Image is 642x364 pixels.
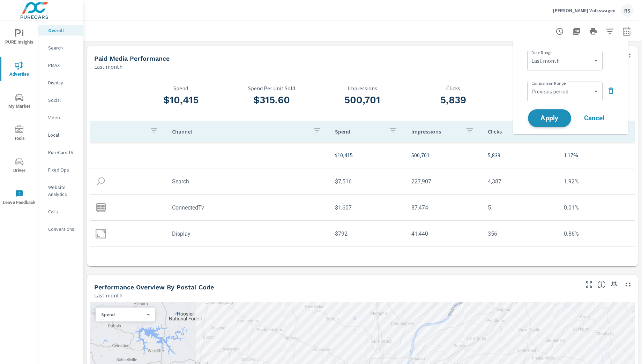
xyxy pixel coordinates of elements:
p: Website Analytics [48,184,77,198]
td: Search [166,173,330,190]
span: Tools [2,126,36,143]
div: Local [38,130,83,140]
p: 500,701 [411,151,477,159]
td: 1.92% [558,173,635,190]
div: Website Analytics [38,182,83,199]
div: Spend [96,311,149,318]
td: $500 [329,251,406,269]
p: Social [48,97,77,104]
td: 4,387 [482,173,559,190]
p: Spend Per Unit Sold [226,85,317,91]
td: 5 [482,199,559,217]
span: Understand performance data by postal code. Individual postal codes can be selected and expanded ... [597,280,606,289]
div: PureCars TV [38,147,83,158]
div: Overall [38,25,83,36]
p: Video [48,114,77,121]
span: Advertise [2,61,36,78]
p: Fixed Ops [48,166,77,173]
p: Last month [94,291,122,299]
p: [PERSON_NAME] Volkswagen [553,7,615,14]
div: RS [621,4,634,17]
td: 0.86% [558,225,635,243]
span: Leave Feedback [2,190,36,207]
span: PURE Insights [2,29,36,46]
h5: Paid Media Performance [94,55,170,62]
p: Local [48,131,77,138]
div: Fixed Ops [38,165,83,175]
p: Clicks [408,85,499,91]
div: Conversions [38,224,83,234]
td: 227,907 [406,173,482,190]
td: 143,880 [406,251,482,269]
td: 0.01% [558,199,635,217]
div: Display [38,77,83,88]
div: Search [38,43,83,53]
p: CTR [499,85,589,91]
div: PMAX [38,60,83,70]
p: $10,415 [335,151,400,159]
td: $1,607 [329,199,406,217]
p: 1.17% [564,151,629,159]
td: 87,474 [406,199,482,217]
p: 5,839 [488,151,553,159]
button: Print Report [586,24,600,38]
p: Spend [135,85,226,91]
td: 356 [482,225,559,243]
h3: 5,839 [408,94,499,106]
p: Overall [48,27,77,34]
p: PMAX [48,62,77,69]
button: Select Date Range [620,24,634,38]
div: Social [38,95,83,105]
p: Spend [101,311,144,318]
p: Clicks [488,128,536,135]
img: icon-display.svg [96,228,106,239]
p: Calls [48,208,77,215]
td: Display [166,225,330,243]
button: Apply Filters [603,24,617,38]
td: $792 [329,225,406,243]
p: Last month [94,62,122,71]
h3: 1.17% [499,94,589,106]
span: Cancel [580,115,608,121]
p: Conversions [48,226,77,233]
p: Display [48,79,77,86]
td: 41,440 [406,225,482,243]
td: ConnectedTv [166,199,330,217]
p: Search [48,44,77,51]
p: PureCars TV [48,149,77,156]
td: Social [166,251,330,269]
span: Apply [535,115,564,122]
h5: Performance Overview By Postal Code [94,283,214,291]
td: $7,516 [329,173,406,190]
h3: 500,701 [317,94,408,106]
h3: $315.60 [226,94,317,106]
img: icon-connectedtv.svg [96,202,106,213]
p: Impressions [317,85,408,91]
div: nav menu [0,21,38,213]
button: Apply [528,109,571,127]
td: 0.76% [558,251,635,269]
button: Make Fullscreen [583,279,595,290]
div: Video [38,112,83,123]
h3: $10,415 [135,94,226,106]
span: Save this to your personalized report [609,279,620,290]
button: Minimize Widget [622,279,634,290]
span: Driver [2,158,36,175]
td: 1,091 [482,251,559,269]
div: Calls [38,206,83,217]
button: Cancel [573,109,615,127]
button: "Export Report to PDF" [569,24,583,38]
p: Channel [172,128,307,135]
span: My Market [2,93,36,111]
img: icon-search.svg [96,176,106,187]
p: Impressions [411,128,460,135]
p: Spend [335,128,383,135]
